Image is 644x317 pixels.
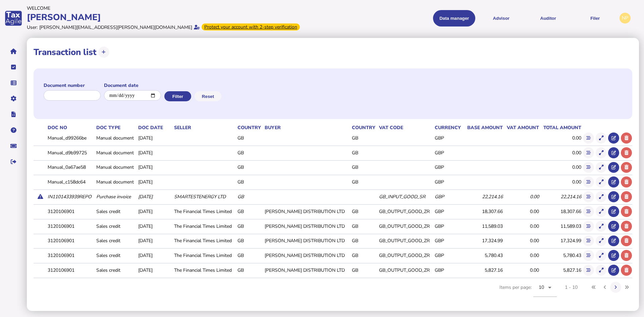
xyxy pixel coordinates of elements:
[539,284,544,290] span: 10
[433,249,463,262] td: GBP
[323,10,616,27] menu: navigate products
[95,124,137,131] th: Doc Type
[46,263,95,277] td: 3120106901
[173,124,236,131] th: Seller
[463,234,503,248] td: 17,324.99
[137,263,173,277] td: [DATE]
[137,234,173,248] td: [DATE]
[194,25,200,30] i: Email verified
[46,175,95,189] td: Manual_c158dc64
[433,146,463,159] td: GBP
[596,191,607,202] button: Show transaction detail
[621,176,632,188] button: Delete transaction
[463,263,503,277] td: 5,827.16
[539,219,582,233] td: 11,589.03
[621,191,632,202] button: Delete transaction
[433,190,463,204] td: GBP
[6,76,20,90] button: Data manager
[596,176,607,188] button: Show transaction detail
[236,234,263,248] td: GB
[98,47,109,58] button: Upload transactions
[608,133,619,144] button: Open in advisor
[463,190,503,204] td: 22,214.16
[503,190,539,204] td: 0.00
[621,221,632,232] button: Delete transaction
[236,190,263,204] td: GB
[137,124,173,131] th: Doc Date
[527,10,569,27] button: Auditor
[46,131,95,145] td: Manual_d99266be
[137,190,173,204] td: [DATE]
[351,124,377,131] th: Country
[173,249,236,262] td: The Financial Times Limited
[263,204,351,218] td: [PERSON_NAME] DISTRIBUTION LTD
[39,24,192,31] div: [PERSON_NAME][EMAIL_ADDRESS][PERSON_NAME][DOMAIN_NAME]
[583,176,594,188] button: Show flow
[95,249,137,262] td: Sales credit
[236,219,263,233] td: GB
[583,221,594,232] button: Show flow
[588,282,599,293] button: First page
[596,250,607,261] button: Show transaction detail
[137,175,173,189] td: [DATE]
[539,131,582,145] td: 0.00
[583,265,594,276] button: Show flow
[621,265,632,276] button: Delete transaction
[583,235,594,247] button: Show flow
[539,190,582,204] td: 22,214.16
[351,263,377,277] td: GB
[539,146,582,159] td: 0.00
[351,175,377,189] td: GB
[236,160,263,174] td: GB
[351,131,377,145] td: GB
[46,160,95,174] td: Manual_0a67ae58
[11,83,16,83] i: Data manager
[137,204,173,218] td: [DATE]
[533,278,557,304] mat-form-field: Change page size
[173,204,236,218] td: The Financial Times Limited
[263,124,351,131] th: Buyer
[236,263,263,277] td: GB
[539,249,582,262] td: 5,780.43
[463,204,503,218] td: 18,307.66
[173,219,236,233] td: The Financial Times Limited
[463,249,503,262] td: 5,780.43
[433,160,463,174] td: GBP
[46,124,95,131] th: Doc No
[621,235,632,247] button: Delete transaction
[499,278,557,304] div: Items per page:
[433,263,463,277] td: GBP
[463,124,503,131] th: Base amount
[95,219,137,233] td: Sales credit
[27,5,320,11] div: Welcome
[433,219,463,233] td: GBP
[46,146,95,159] td: Manual_d9b99725
[351,219,377,233] td: GB
[46,204,95,218] td: 3120106901
[351,146,377,159] td: GB
[503,124,539,131] th: VAT amount
[95,175,137,189] td: Manual document
[236,204,263,218] td: GB
[351,160,377,174] td: GB
[503,204,539,218] td: 0.00
[46,249,95,262] td: 3120106901
[608,191,619,202] button: Open in advisor
[503,263,539,277] td: 0.00
[503,234,539,248] td: 0.00
[608,250,619,261] button: Open in advisor
[583,133,594,144] button: Show flow
[378,219,434,233] td: GB_OUTPUT_GOOD_ZR
[95,190,137,204] td: Purchase invoice
[433,204,463,218] td: GBP
[137,219,173,233] td: [DATE]
[596,221,607,232] button: Show transaction detail
[6,123,20,137] button: Help pages
[621,162,632,173] button: Delete transaction
[27,24,38,31] div: User:
[173,263,236,277] td: The Financial Times Limited
[583,191,594,202] button: Show flow
[6,155,20,169] button: Sign out
[236,124,263,131] th: Country
[608,176,619,188] button: Open in advisor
